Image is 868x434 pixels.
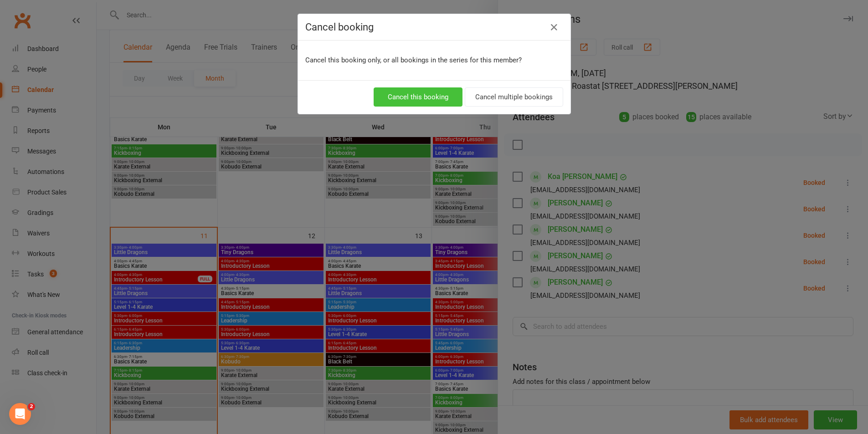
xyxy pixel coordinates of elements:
[305,21,563,33] h4: Cancel booking
[9,403,31,425] iframe: Intercom live chat
[465,87,563,107] button: Cancel multiple bookings
[374,87,462,107] button: Cancel this booking
[547,20,561,35] button: Close
[28,403,35,410] span: 2
[305,55,563,66] p: Cancel this booking only, or all bookings in the series for this member?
